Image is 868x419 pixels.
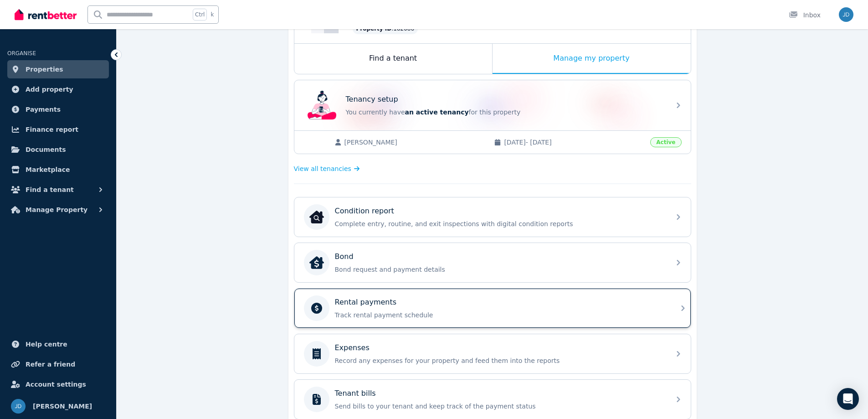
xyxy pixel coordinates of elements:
span: Documents [26,144,66,155]
span: Add property [26,84,73,95]
span: Ctrl [193,9,207,21]
p: Expenses [335,342,370,353]
p: Record any expenses for your property and feed them into the reports [335,356,665,365]
span: Marketplace [26,164,70,175]
span: [PERSON_NAME] [33,401,92,412]
span: ORGANISE [7,50,36,57]
span: Manage Property [26,204,87,215]
span: Refer a friend [26,359,75,370]
button: Manage Property [7,201,109,219]
a: BondBondBond request and payment details [294,243,691,282]
div: Open Intercom Messenger [837,388,859,410]
a: Help centre [7,335,109,353]
span: Account settings [26,379,86,390]
a: Marketplace [7,160,109,179]
img: RentBetter [15,8,77,21]
span: Properties [26,64,63,75]
span: Payments [26,104,61,115]
span: [PERSON_NAME] [344,138,485,147]
span: Find a tenant [26,184,74,195]
p: Tenancy setup [346,94,398,105]
p: Tenant bills [335,388,376,399]
span: Active [650,137,681,147]
a: Rental paymentsTrack rental payment schedule [294,289,691,328]
span: View all tenancies [294,164,351,173]
p: You currently have for this property [346,108,665,117]
span: Help centre [26,339,67,350]
a: Tenancy setupTenancy setupYou currently havean active tenancyfor this property [294,80,691,130]
img: Condition report [309,210,324,224]
a: Add property [7,80,109,98]
span: an active tenancy [405,109,469,116]
div: Manage my property [493,44,691,74]
a: Finance report [7,120,109,139]
div: Find a tenant [294,44,492,74]
a: Account settings [7,375,109,393]
button: Find a tenant [7,181,109,199]
img: Tenancy setup [308,91,337,120]
p: Rental payments [335,297,397,308]
p: Track rental payment schedule [335,310,665,320]
img: John Davies [839,7,853,22]
a: Documents [7,140,109,159]
p: Send bills to your tenant and keep track of the payment status [335,402,665,411]
img: Bond [309,255,324,270]
a: Tenant billsSend bills to your tenant and keep track of the payment status [294,380,691,419]
a: Payments [7,100,109,119]
p: Bond request and payment details [335,265,665,274]
a: View all tenancies [294,164,360,173]
span: k [211,11,214,18]
div: Inbox [789,10,821,20]
a: Refer a friend [7,355,109,373]
a: Properties [7,60,109,78]
p: Bond [335,251,354,262]
img: John Davies [11,399,26,414]
a: ExpensesRecord any expenses for your property and feed them into the reports [294,334,691,373]
span: [DATE] - [DATE] [504,138,645,147]
p: Condition report [335,206,394,217]
p: Complete entry, routine, and exit inspections with digital condition reports [335,219,665,228]
span: Finance report [26,124,78,135]
a: Condition reportCondition reportComplete entry, routine, and exit inspections with digital condit... [294,197,691,237]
